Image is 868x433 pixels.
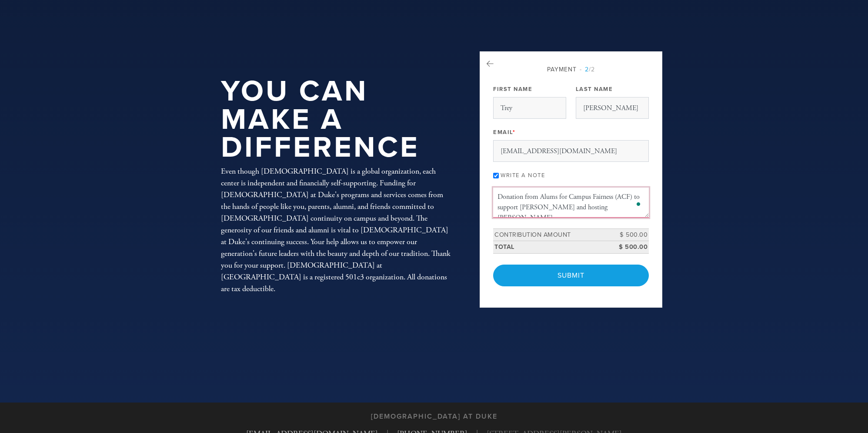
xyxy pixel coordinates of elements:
[493,228,610,241] td: Contribution Amount
[493,241,610,254] td: Total
[493,188,649,217] textarea: To enrich screen reader interactions, please activate Accessibility in Grammarly extension settings
[371,413,497,421] h3: [DEMOGRAPHIC_DATA] At Duke
[493,128,515,136] label: Email
[221,165,451,295] div: Even though [DEMOGRAPHIC_DATA] is a global organization, each center is independent and financial...
[501,172,545,179] label: Write a note
[493,85,532,93] label: First Name
[610,241,649,254] td: $ 500.00
[221,77,451,162] h1: You Can Make a Difference
[493,265,649,286] input: Submit
[513,129,516,136] span: This field is required.
[576,85,613,93] label: Last Name
[610,228,649,241] td: $ 500.00
[580,66,595,73] span: /2
[493,65,649,74] div: Payment
[585,66,589,73] span: 2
